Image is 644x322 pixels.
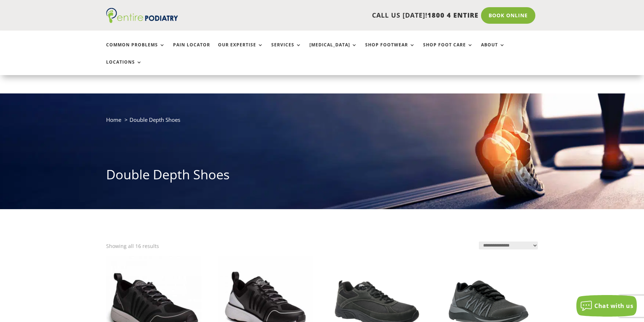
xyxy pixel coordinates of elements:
[309,42,357,58] a: [MEDICAL_DATA]
[481,7,535,24] a: Book Online
[173,42,210,58] a: Pain Locator
[106,42,165,58] a: Common Problems
[106,17,178,24] a: Entire Podiatry
[106,115,538,130] nav: breadcrumb
[106,166,538,187] h1: Double Depth Shoes
[427,11,479,19] span: 1800 4 ENTIRE
[206,11,479,20] p: CALL US [DATE]!
[106,241,159,251] p: Showing all 16 results
[479,241,538,249] select: Shop order
[106,116,121,123] a: Home
[271,42,301,58] a: Services
[594,302,633,310] span: Chat with us
[106,60,142,75] a: Locations
[218,42,263,58] a: Our Expertise
[106,8,178,23] img: logo (1)
[130,116,180,123] span: Double Depth Shoes
[481,42,505,58] a: About
[576,295,637,317] button: Chat with us
[423,42,473,58] a: Shop Foot Care
[365,42,415,58] a: Shop Footwear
